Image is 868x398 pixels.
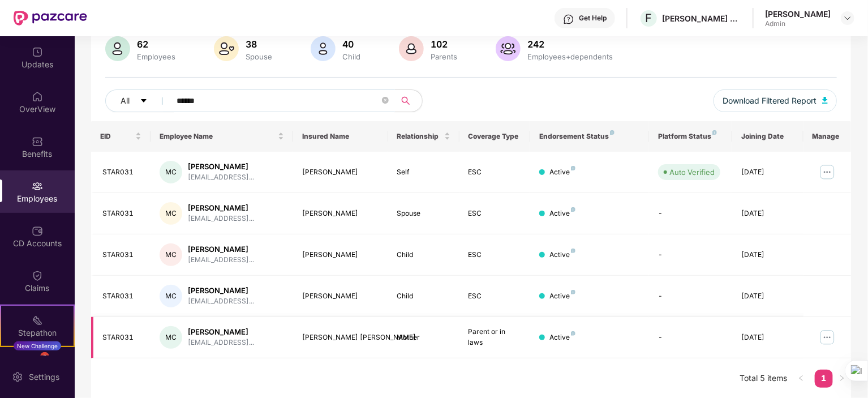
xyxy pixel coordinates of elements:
[100,132,133,141] span: EID
[32,46,43,58] img: svg+xml;base64,PHN2ZyBpZD0iVXBkYXRlZCIgeG1sbnM9Imh0dHA6Ly93d3cudzMub3JnLzIwMDAvc3ZnIiB3aWR0aD0iMj...
[496,36,521,61] img: svg+xml;base64,PHN2ZyB4bWxucz0iaHR0cDovL3d3dy53My5vcmcvMjAwMC9zdmciIHhtbG5zOnhsaW5rPSJodHRwOi8vd3...
[822,97,828,104] img: svg+xml;base64,PHN2ZyB4bWxucz0iaHR0cDovL3d3dy53My5vcmcvMjAwMC9zdmciIHhtbG5zOnhsaW5rPSJodHRwOi8vd3...
[91,121,151,152] th: EID
[815,370,833,388] li: 1
[243,38,274,50] div: 38
[188,161,254,172] div: [PERSON_NAME]
[394,89,423,112] button: search
[658,132,723,141] div: Platform Status
[649,234,732,276] td: -
[188,244,254,255] div: [PERSON_NAME]
[302,332,379,343] div: [PERSON_NAME] [PERSON_NAME]
[397,332,450,343] div: Mother
[741,332,794,343] div: [DATE]
[539,132,640,141] div: Endorsement Status
[649,193,732,234] td: -
[382,96,389,106] span: close-circle
[571,207,575,212] img: svg+xml;base64,PHN2ZyB4bWxucz0iaHR0cDovL3d3dy53My5vcmcvMjAwMC9zdmciIHdpZHRoPSI4IiBoZWlnaHQ9IjgiIH...
[188,337,254,348] div: [EMAIL_ADDRESS]...
[102,291,141,302] div: STAR031
[302,250,379,260] div: [PERSON_NAME]
[571,331,575,336] img: svg+xml;base64,PHN2ZyB4bWxucz0iaHR0cDovL3d3dy53My5vcmcvMjAwMC9zdmciIHdpZHRoPSI4IiBoZWlnaHQ9IjgiIH...
[732,121,803,152] th: Joining Date
[382,97,389,104] span: close-circle
[428,38,459,50] div: 102
[102,250,141,260] div: STAR031
[311,36,336,61] img: svg+xml;base64,PHN2ZyB4bWxucz0iaHR0cDovL3d3dy53My5vcmcvMjAwMC9zdmciIHhtbG5zOnhsaW5rPSJodHRwOi8vd3...
[723,95,817,107] span: Download Filtered Report
[102,167,141,178] div: STAR031
[741,167,794,178] div: [DATE]
[571,249,575,253] img: svg+xml;base64,PHN2ZyB4bWxucz0iaHR0cDovL3d3dy53My5vcmcvMjAwMC9zdmciIHdpZHRoPSI4IiBoZWlnaHQ9IjgiIH...
[741,250,794,260] div: [DATE]
[765,19,831,28] div: Admin
[469,291,522,302] div: ESC
[302,167,379,178] div: [PERSON_NAME]
[32,225,43,237] img: svg+xml;base64,PHN2ZyBpZD0iQ0RfQWNjb3VudHMiIGRhdGEtbmFtZT0iQ0QgQWNjb3VudHMiIHhtbG5zPSJodHRwOi8vd3...
[188,203,254,213] div: [PERSON_NAME]
[571,166,575,170] img: svg+xml;base64,PHN2ZyB4bWxucz0iaHR0cDovL3d3dy53My5vcmcvMjAwMC9zdmciIHdpZHRoPSI4IiBoZWlnaHQ9IjgiIH...
[160,243,182,266] div: MC
[815,370,833,387] a: 1
[833,370,851,388] button: right
[188,255,254,266] div: [EMAIL_ADDRESS]...
[188,285,254,296] div: [PERSON_NAME]
[610,130,615,135] img: svg+xml;base64,PHN2ZyB4bWxucz0iaHR0cDovL3d3dy53My5vcmcvMjAwMC9zdmciIHdpZHRoPSI4IiBoZWlnaHQ9IjgiIH...
[397,208,450,219] div: Spouse
[792,370,810,388] button: left
[469,167,522,178] div: ESC
[397,167,450,178] div: Self
[571,290,575,294] img: svg+xml;base64,PHN2ZyB4bWxucz0iaHR0cDovL3d3dy53My5vcmcvMjAwMC9zdmciIHdpZHRoPSI4IiBoZWlnaHQ9IjgiIH...
[32,181,43,192] img: svg+xml;base64,PHN2ZyBpZD0iRW1wbG95ZWVzIiB4bWxucz0iaHR0cDovL3d3dy53My5vcmcvMjAwMC9zdmciIHdpZHRoPS...
[741,291,794,302] div: [DATE]
[563,14,574,25] img: svg+xml;base64,PHN2ZyBpZD0iSGVscC0zMngzMiIgeG1sbnM9Imh0dHA6Ly93d3cudzMub3JnLzIwMDAvc3ZnIiB3aWR0aD...
[121,95,130,107] span: All
[151,121,293,152] th: Employee Name
[798,375,805,382] span: left
[646,11,652,25] span: F
[160,326,182,349] div: MC
[459,121,531,152] th: Coverage Type
[469,208,522,219] div: ESC
[135,52,178,61] div: Employees
[302,208,379,219] div: [PERSON_NAME]
[818,163,836,181] img: manageButton
[394,96,416,105] span: search
[397,291,450,302] div: Child
[135,38,178,50] div: 62
[32,136,43,147] img: svg+xml;base64,PHN2ZyBpZD0iQmVuZWZpdHMiIHhtbG5zPSJodHRwOi8vd3d3LnczLm9yZy8yMDAwL3N2ZyIgd2lkdGg9Ij...
[243,52,274,61] div: Spouse
[160,161,182,183] div: MC
[549,332,575,343] div: Active
[649,317,732,358] td: -
[32,315,43,326] img: svg+xml;base64,PHN2ZyB4bWxucz0iaHR0cDovL3d3dy53My5vcmcvMjAwMC9zdmciIHdpZHRoPSIyMSIgaGVpZ2h0PSIyMC...
[293,121,388,152] th: Insured Name
[399,36,424,61] img: svg+xml;base64,PHN2ZyB4bWxucz0iaHR0cDovL3d3dy53My5vcmcvMjAwMC9zdmciIHhtbG5zOnhsaW5rPSJodHRwOi8vd3...
[765,8,831,19] div: [PERSON_NAME]
[428,52,459,61] div: Parents
[12,371,23,383] img: svg+xml;base64,PHN2ZyBpZD0iU2V0dGluZy0yMHgyMCIgeG1sbnM9Imh0dHA6Ly93d3cudzMub3JnLzIwMDAvc3ZnIiB3aW...
[188,172,254,183] div: [EMAIL_ADDRESS]...
[740,370,788,388] li: Total 5 items
[549,291,575,302] div: Active
[792,370,810,388] li: Previous Page
[803,121,851,152] th: Manage
[14,341,61,350] div: New Challenge
[469,327,522,348] div: Parent or in laws
[102,332,141,343] div: STAR031
[662,13,741,24] div: [PERSON_NAME] CONSULTANTS PRIVATE LIMITED
[549,167,575,178] div: Active
[669,166,715,178] div: Auto Verified
[32,91,43,102] img: svg+xml;base64,PHN2ZyBpZD0iSG9tZSIgeG1sbnM9Imh0dHA6Ly93d3cudzMub3JnLzIwMDAvc3ZnIiB3aWR0aD0iMjAiIG...
[1,327,74,339] div: Stepathon
[160,132,276,141] span: Employee Name
[188,296,254,307] div: [EMAIL_ADDRESS]...
[102,208,141,219] div: STAR031
[105,89,174,112] button: Allcaret-down
[579,14,607,23] div: Get Help
[32,270,43,281] img: svg+xml;base64,PHN2ZyBpZD0iQ2xhaW0iIHhtbG5zPSJodHRwOi8vd3d3LnczLm9yZy8yMDAwL3N2ZyIgd2lkdGg9IjIwIi...
[549,250,575,260] div: Active
[839,375,845,382] span: right
[525,52,615,61] div: Employees+dependents
[160,202,182,225] div: MC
